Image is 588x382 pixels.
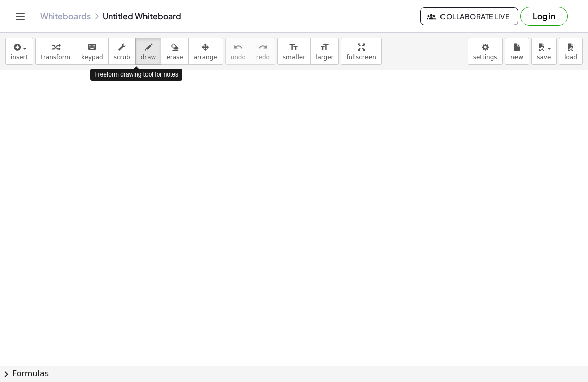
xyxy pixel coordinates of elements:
span: erase [166,54,183,61]
i: format_size [289,41,299,53]
i: format_size [320,41,329,53]
span: save [537,54,551,61]
button: redoredo [251,38,275,65]
button: erase [161,38,188,65]
i: undo [233,41,243,53]
button: scrub [108,38,136,65]
button: keyboardkeypad [76,38,109,65]
span: new [510,54,523,61]
span: insert [11,54,28,61]
a: Whiteboards [40,11,91,21]
span: transform [41,54,70,61]
button: load [559,38,583,65]
div: Freeform drawing tool for notes [90,69,182,81]
button: fullscreen [341,38,381,65]
span: keypad [81,54,103,61]
button: draw [135,38,162,65]
button: format_sizesmaller [277,38,311,65]
button: insert [5,38,33,65]
button: settings [468,38,503,65]
span: redo [256,54,270,61]
span: smaller [283,54,305,61]
span: load [564,54,577,61]
button: arrange [188,38,223,65]
button: Collaborate Live [420,7,518,25]
button: new [505,38,529,65]
button: Toggle navigation [12,8,28,24]
span: settings [473,54,497,61]
button: format_sizelarger [310,38,339,65]
button: undoundo [225,38,251,65]
i: keyboard [87,41,97,53]
button: save [531,38,557,65]
span: Collaborate Live [429,12,509,21]
span: arrange [194,54,217,61]
span: draw [141,54,156,61]
span: fullscreen [346,54,376,61]
span: undo [231,54,246,61]
button: Log in [520,7,568,26]
button: transform [35,38,76,65]
span: scrub [114,54,130,61]
i: redo [258,41,268,53]
span: larger [316,54,333,61]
